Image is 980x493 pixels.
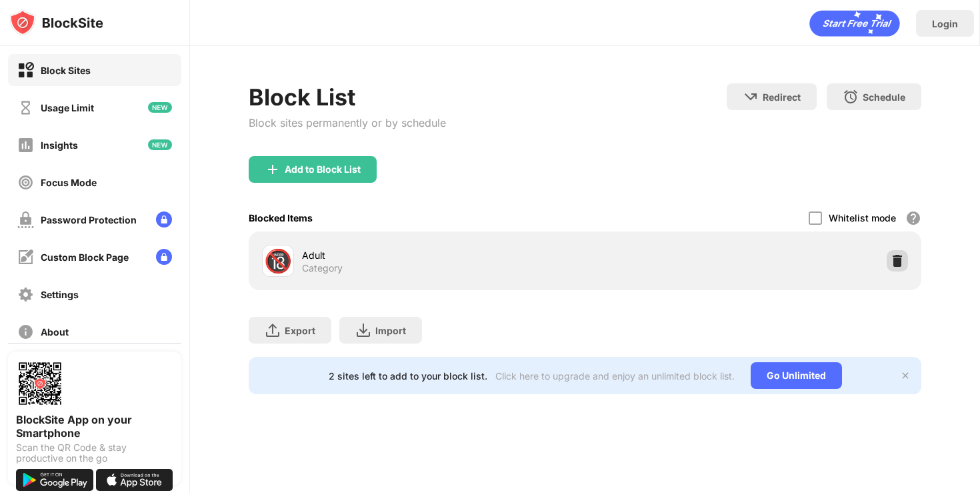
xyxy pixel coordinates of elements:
div: Focus Mode [41,177,97,188]
div: Password Protection [41,214,137,225]
div: animation [809,10,900,37]
img: password-protection-off.svg [17,211,34,228]
div: Scan the QR Code & stay productive on the go [16,442,173,464]
div: Settings [41,289,79,300]
div: Import [375,325,406,336]
img: logo-blocksite.svg [9,9,103,36]
img: focus-off.svg [17,174,34,191]
div: Insights [41,139,78,151]
div: Usage Limit [41,102,94,113]
div: Redirect [763,91,801,103]
div: Adult [302,248,585,262]
div: Add to Block List [285,164,361,175]
img: about-off.svg [17,324,34,340]
img: lock-menu.svg [156,249,172,265]
div: Category [302,262,343,274]
img: settings-off.svg [17,286,34,303]
div: Schedule [863,91,905,103]
div: Block Sites [41,65,91,76]
div: Block sites permanently or by schedule [249,116,446,129]
div: 2 sites left to add to your block list. [329,370,487,382]
div: Custom Block Page [41,252,129,263]
div: Click here to upgrade and enjoy an unlimited block list. [495,370,735,382]
div: 🔞 [264,248,292,275]
img: insights-off.svg [17,137,34,153]
img: get-it-on-google-play.svg [16,469,93,491]
div: Block List [249,83,446,111]
div: Export [285,325,315,336]
img: new-icon.svg [148,102,172,113]
img: download-on-the-app-store.svg [96,469,173,491]
img: time-usage-off.svg [17,99,34,116]
div: BlockSite App on your Smartphone [16,413,173,440]
img: customize-block-page-off.svg [17,249,34,266]
div: Whitelist mode [829,212,896,223]
img: block-on.svg [17,62,34,79]
img: new-icon.svg [148,139,172,150]
img: lock-menu.svg [156,211,172,227]
div: Login [932,18,958,29]
div: About [41,326,69,338]
div: Blocked Items [249,212,313,223]
img: x-button.svg [900,370,911,381]
img: options-page-qr-code.png [16,360,64,408]
div: Go Unlimited [751,362,842,389]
